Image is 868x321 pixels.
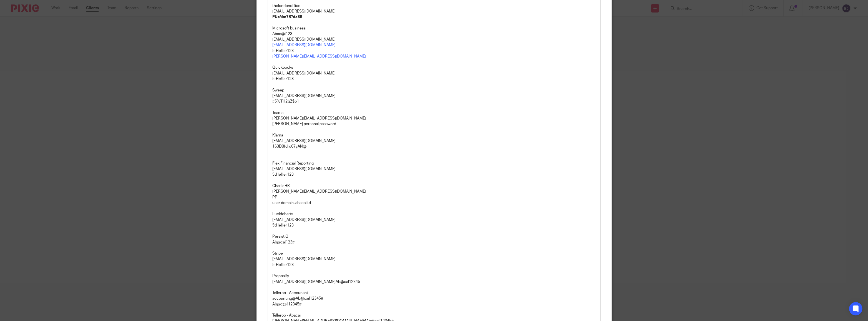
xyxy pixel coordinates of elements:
[273,43,336,47] a: [EMAIL_ADDRESS][DOMAIN_NAME]
[273,71,596,76] p: [EMAIL_ADDRESS][DOMAIN_NAME]
[273,54,366,58] a: [PERSON_NAME][EMAIL_ADDRESS][DOMAIN_NAME]
[273,93,596,99] p: [EMAIL_ADDRESS][DOMAIN_NAME]
[273,251,596,256] p: Stripe
[273,37,596,42] p: [EMAIL_ADDRESS][DOMAIN_NAME]
[273,217,596,223] p: [EMAIL_ADDRESS][DOMAIN_NAME]
[273,262,596,268] p: 5tHe!!ier123
[273,99,596,104] p: #5%TH2IzZ$p1
[273,200,596,206] p: user domain: abacailtd
[273,121,596,127] p: [PERSON_NAME] personal password
[273,195,596,200] p: PP
[273,3,596,9] p: thelondonoffice
[273,161,596,166] p: Flex Financial Reporting
[273,211,596,217] p: Lucidcharts
[273,133,596,138] p: Klarna
[273,234,596,245] p: PersistIQ Ab@ca!123#
[273,48,596,54] p: 5tHe!!ier123
[273,88,596,93] p: Sweep
[273,256,596,262] p: [EMAIL_ADDRESS][DOMAIN_NAME]
[273,302,596,307] p: Ab@c@i!12345#
[273,223,596,228] p: 5tHe!!ier123
[273,189,596,194] p: [PERSON_NAME][EMAIL_ADDRESS][DOMAIN_NAME]
[273,273,596,285] p: Proposify [EMAIL_ADDRESS][DOMAIN_NAME] Ab@ca!12345
[273,31,596,37] p: Abac@i123
[273,110,596,116] p: Teams
[273,76,596,82] p: 5tHe!!ier123
[273,144,596,149] p: 163D8fdro67yAN@
[273,9,596,14] p: [EMAIL_ADDRESS][DOMAIN_NAME]
[273,138,596,144] p: [EMAIL_ADDRESS][DOMAIN_NAME]
[273,15,303,19] strong: PUsMm7B?da8S
[273,172,596,177] p: 5tHe!!ier123
[273,183,596,189] p: CharlieHR
[273,166,596,172] p: [EMAIL_ADDRESS][DOMAIN_NAME]
[273,290,596,302] p: Telleroo - Accounant accounting@ Ab@cai!12345#
[273,116,596,121] p: [PERSON_NAME][EMAIL_ADDRESS][DOMAIN_NAME]
[273,26,596,31] p: Microsoft business
[273,65,596,70] p: Quickbooks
